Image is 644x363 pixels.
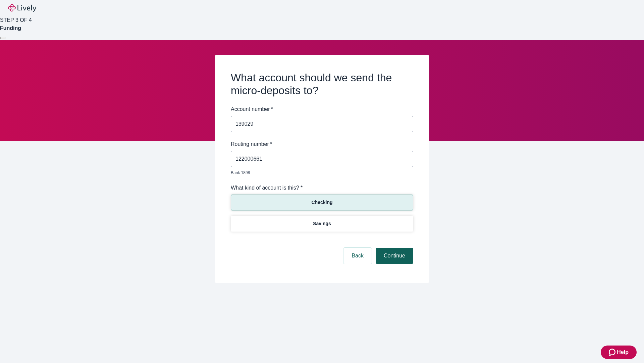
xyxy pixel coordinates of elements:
button: Continue [376,248,413,264]
button: Zendesk support iconHelp [601,346,637,359]
p: Savings [313,220,331,227]
label: What kind of account is this? * [231,184,303,192]
svg: Zendesk support icon [609,348,617,356]
span: Help [617,348,629,356]
label: Account number [231,105,273,113]
p: Checking [311,199,332,206]
button: Savings [231,216,413,232]
h2: What account should we send the micro-deposits to? [231,71,413,97]
p: Bank 1898 [231,170,409,176]
label: Routing number [231,140,272,148]
img: Lively [8,4,36,12]
button: Back [343,248,372,264]
button: Checking [231,195,413,210]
